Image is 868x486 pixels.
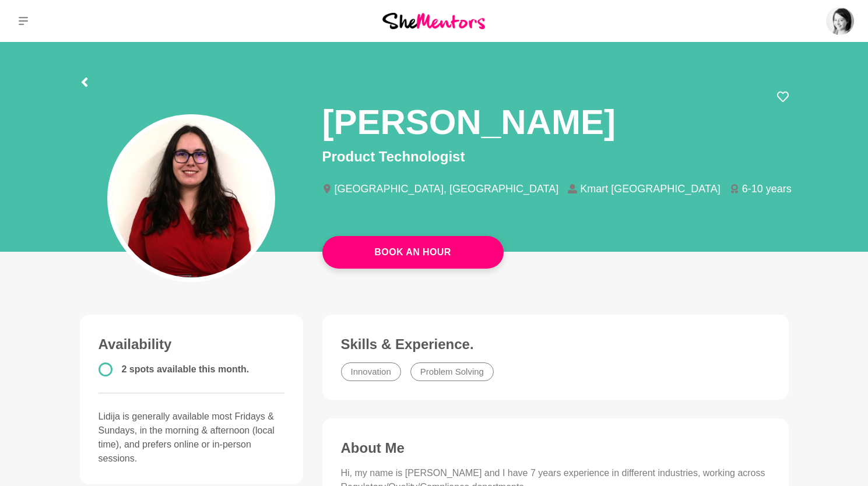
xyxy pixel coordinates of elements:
a: Book An Hour [322,236,504,269]
img: Kara Tieman [826,7,854,35]
span: 2 spots available this month. [122,364,249,374]
h3: Skills & Experience. [341,336,770,353]
h3: Availability [99,336,285,353]
h1: [PERSON_NAME] [322,100,616,144]
li: [GEOGRAPHIC_DATA], [GEOGRAPHIC_DATA] [322,184,568,194]
li: Kmart [GEOGRAPHIC_DATA] [568,184,729,194]
p: Lidija is generally available most Fridays & Sundays, in the morning & afternoon (local time), an... [99,410,285,466]
li: 6-10 years [730,184,801,194]
p: Product Technologist [322,146,789,167]
h3: About Me [341,439,770,457]
img: She Mentors Logo [382,13,485,29]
